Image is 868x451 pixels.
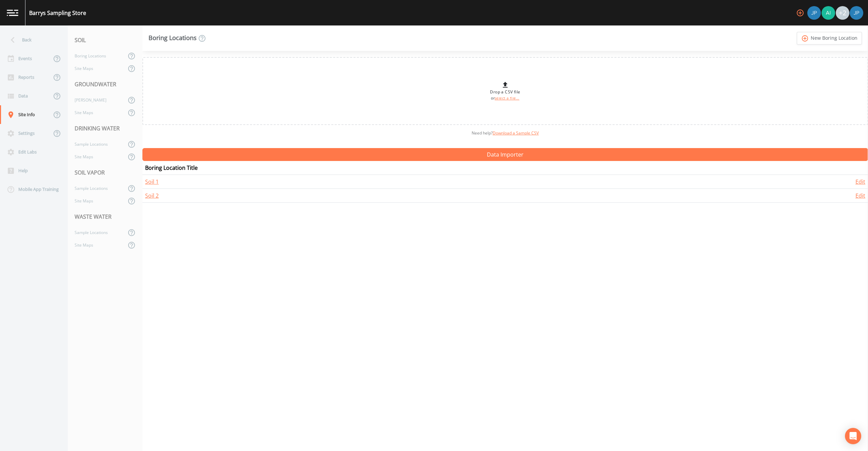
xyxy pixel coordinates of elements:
span: Need help? [472,130,539,136]
img: 41241ef155101aa6d92a04480b0d0000 [850,6,863,20]
div: Aidan Gollan [821,6,835,20]
a: Boring Locations [68,50,126,62]
div: Boring Locations [149,34,206,42]
div: Open Intercom Messenger [845,428,861,444]
div: Drop a CSV file [490,81,520,101]
a: Site Maps [68,239,126,251]
div: GROUNDWATER [68,75,142,94]
a: Edit [855,178,865,185]
a: Site Maps [68,62,126,75]
img: logo [7,10,18,16]
a: Soil 2 [145,192,159,199]
div: DRINKING WATER [68,119,142,138]
a: Site Maps [68,150,126,163]
a: Edit [855,192,865,199]
a: Sample Locations [68,226,126,239]
a: Site Maps [68,195,126,207]
a: add_circle_outlineNew Boring Location [797,32,862,44]
a: Sample Locations [68,182,126,195]
small: or [491,96,519,101]
img: dce37efa68533220f0c19127b9b5854f [822,6,835,20]
div: Barrys Sampling Store [29,9,86,17]
button: Data Importer [142,148,868,161]
a: Download a Sample CSV [493,130,539,136]
a: Soil 1 [145,178,159,185]
img: 41241ef155101aa6d92a04480b0d0000 [807,6,821,20]
div: WASTE WATER [68,207,142,226]
a: Sample Locations [68,138,126,150]
a: select a file... [495,96,519,101]
a: [PERSON_NAME] [68,94,126,106]
i: add_circle_outline [801,35,809,42]
a: Site Maps [68,106,126,119]
th: Boring Location Title [142,161,677,175]
div: +2 [836,6,849,20]
div: SOIL [68,31,142,50]
div: SOIL VAPOR [68,163,142,182]
div: Joshua gere Paul [807,6,821,20]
